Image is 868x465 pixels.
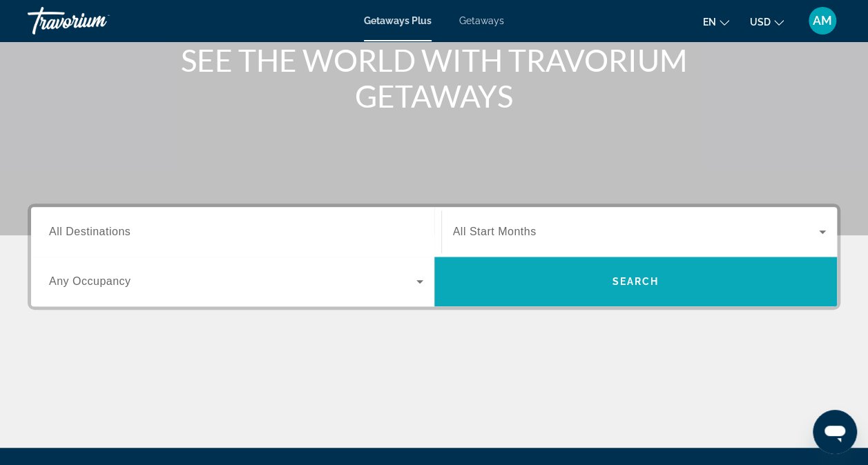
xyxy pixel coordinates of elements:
[813,410,857,454] iframe: Кнопка запуска окна обмена сообщениями
[49,275,131,287] span: Any Occupancy
[813,14,832,28] span: AM
[434,257,838,306] button: Search
[175,42,693,114] h1: SEE THE WORLD WITH TRAVORIUM GETAWAYS
[364,15,432,26] a: Getaways Plus
[28,3,166,39] a: Travorium
[612,276,659,287] span: Search
[453,226,537,237] span: All Start Months
[703,12,729,32] button: Change language
[750,17,771,28] span: USD
[804,6,840,35] button: User Menu
[459,15,504,26] a: Getaways
[703,17,716,28] span: en
[750,12,784,32] button: Change currency
[49,224,423,241] input: Select destination
[31,207,837,306] div: Search widget
[49,226,131,237] span: All Destinations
